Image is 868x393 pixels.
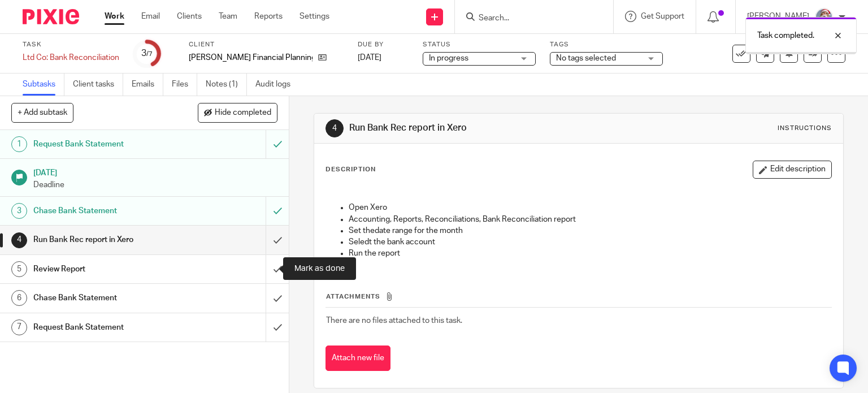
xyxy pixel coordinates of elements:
button: Hide completed [198,103,277,122]
a: Emails [132,74,163,96]
a: Client tasks [73,74,123,96]
img: Pixie [23,9,79,24]
h1: Review Report [33,261,181,278]
a: Reports [254,11,283,22]
label: Client [189,40,344,49]
h1: Chase Bank Statement [33,290,181,306]
a: Files [172,74,197,96]
p: Run the report [349,248,832,259]
span: Hide completed [215,109,271,118]
a: Work [105,11,124,22]
span: Attachments [326,293,380,300]
a: Audit logs [255,74,299,96]
p: Description [325,165,376,174]
label: Status [423,40,536,49]
label: Due by [358,40,409,49]
span: In progress [429,54,468,62]
button: + Add subtask [11,103,73,122]
div: 5 [11,261,27,277]
h1: Request Bank Statement [33,319,181,336]
small: /7 [146,51,153,57]
h1: Run Bank Rec report in Xero [349,122,602,134]
a: Settings [300,11,329,22]
label: Task [23,40,119,49]
div: 4 [325,119,344,137]
div: Instructions [778,124,832,133]
p: Deadline [33,179,277,191]
div: Ltd Co: Bank Reconciliation [23,52,119,63]
div: 4 [11,232,27,248]
button: Edit description [753,161,832,179]
h1: Chase Bank Statement [33,202,181,219]
div: 1 [11,136,27,152]
a: Notes (1) [206,74,247,96]
p: Task completed. [757,30,814,41]
p: [PERSON_NAME] Financial Planning Ltd [189,52,313,63]
h1: Run Bank Rec report in Xero [33,231,181,248]
div: 3 [11,203,27,219]
span: There are no files attached to this task. [326,317,462,325]
p: Open Xero [349,202,832,213]
span: No tags selected [556,54,616,62]
img: Karen%20Pic.png [815,8,833,26]
div: 6 [11,290,27,306]
button: Attach new file [325,346,390,371]
span: [DATE] [358,54,381,62]
h1: [DATE] [33,165,277,179]
a: Email [141,11,160,22]
p: Seledt the bank account [349,236,832,248]
div: 3 [141,47,153,60]
h1: Request Bank Statement [33,136,181,153]
a: Clients [177,11,202,22]
p: Set thedate range for the month [349,225,832,236]
p: Accounting, Reports, Reconciliations, Bank Reconciliation report [349,214,832,225]
a: Subtasks [23,74,64,96]
div: 7 [11,319,27,335]
a: Team [219,11,237,22]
